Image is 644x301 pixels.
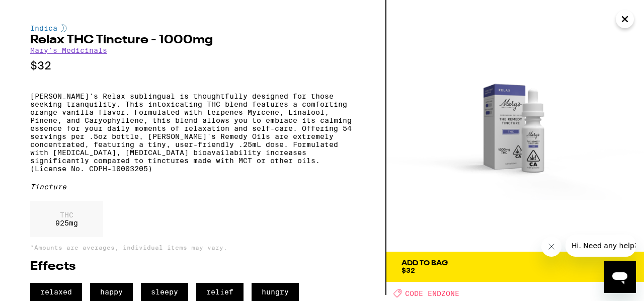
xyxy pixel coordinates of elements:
h2: Effects [30,261,355,273]
span: hungry [252,283,299,301]
iframe: Message from company [566,235,636,257]
span: sleepy [141,283,188,301]
iframe: Button to launch messaging window [604,261,636,293]
div: Indica [30,24,355,32]
img: indicaColor.svg [61,24,67,32]
span: happy [90,283,133,301]
p: [PERSON_NAME]'s Relax sublingual is thoughtfully designed for those seeking tranquility. This int... [30,92,355,173]
div: Add To Bag [401,260,448,267]
div: 925 mg [30,201,103,237]
span: $32 [401,266,415,274]
span: Hi. Need any help? [6,7,72,15]
span: relief [196,283,244,301]
span: CODE ENDZONE [405,289,459,297]
p: $32 [30,59,355,72]
button: Close [616,10,634,28]
iframe: Close message [541,237,561,257]
a: Mary's Medicinals [30,46,107,54]
h2: Relax THC Tincture - 1000mg [30,34,355,46]
p: *Amounts are averages, individual items may vary. [30,244,355,251]
div: Tincture [30,183,355,191]
p: THC [55,211,78,219]
button: Add To Bag$32 [386,252,644,282]
span: relaxed [30,283,82,301]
